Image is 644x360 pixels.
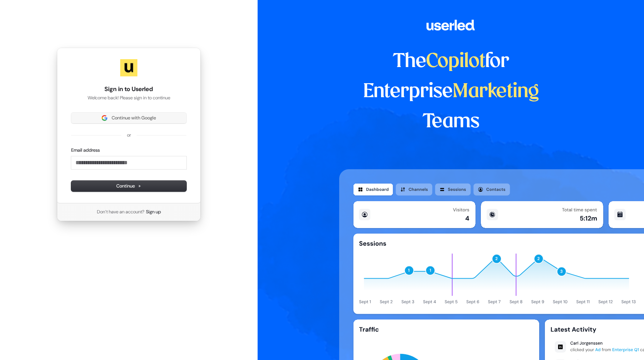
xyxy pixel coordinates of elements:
[127,132,131,138] p: or
[453,82,539,101] span: Marketing
[426,52,485,71] span: Copilot
[116,183,141,189] span: Continue
[71,85,186,94] h1: Sign in to Userled
[97,209,145,215] span: Don’t have an account?
[71,95,186,101] p: Welcome back! Please sign in to continue
[120,59,137,76] img: Userled
[339,47,563,137] h1: The for Enterprise Teams
[71,113,186,123] button: Sign in with GoogleContinue with Google
[71,147,100,153] label: Email address
[112,115,156,121] span: Continue with Google
[102,115,107,121] img: Sign in with Google
[71,181,186,191] button: Continue
[146,209,161,215] a: Sign up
